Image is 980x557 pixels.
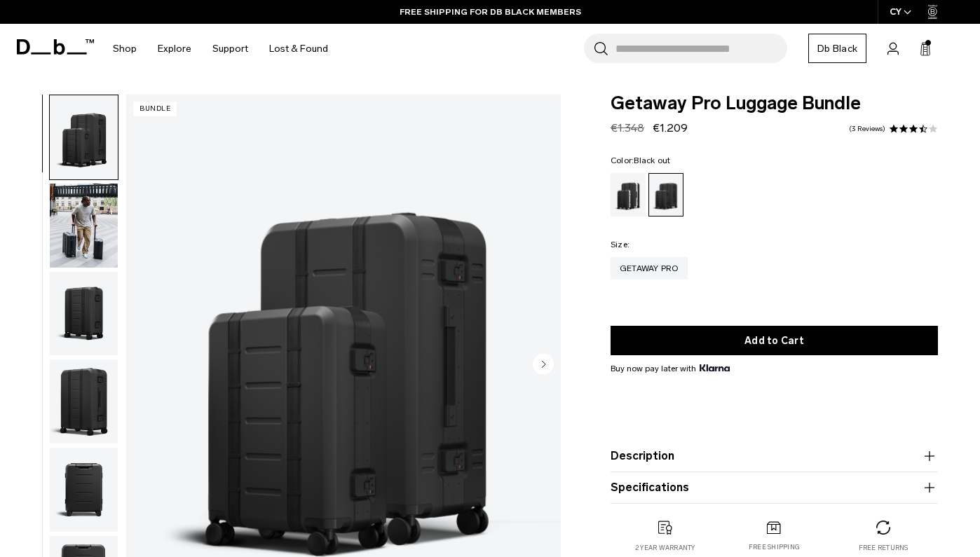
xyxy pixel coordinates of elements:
button: Getaway Pro Luggage Bundle [49,183,118,268]
button: Getaway Pro Luggage Bundle [49,359,118,444]
img: {"height" => 20, "alt" => "Klarna"} [700,364,730,371]
legend: Size: [611,240,629,249]
a: FREE SHIPPING FOR DB BLACK MEMBERS [400,6,581,18]
img: Getaway Pro Luggage Bundle [50,359,118,443]
a: Explore [158,24,191,74]
legend: Color: [611,156,671,165]
button: Getaway Pro Luggage Bundle [49,447,118,532]
img: Getaway Pro Luggage Bundle [50,448,118,532]
a: Black out [648,173,683,216]
p: Free shipping [749,542,800,552]
a: Silver [611,173,646,216]
p: 2 year warranty [635,543,695,553]
span: Getaway Pro Luggage Bundle [611,95,938,113]
img: Getaway Pro Luggage Bundle [50,184,118,268]
a: Getaway Pro [611,257,688,280]
button: Next slide [533,354,554,378]
nav: Main Navigation [102,24,339,74]
span: Buy now pay later with [611,362,730,375]
img: Getaway Pro Luggage Bundle [50,272,118,356]
a: Shop [113,24,137,74]
s: €1.348 [611,121,644,135]
span: €1.209 [653,121,688,135]
a: 3 reviews [849,125,885,132]
p: Free returns [859,543,908,553]
button: Add to Cart [611,326,938,355]
button: Getaway Pro Luggage Bundle [49,95,118,180]
span: Black out [634,156,670,165]
button: Specifications [611,479,938,496]
a: Lost & Found [269,24,328,74]
a: Support [212,24,248,74]
button: Getaway Pro Luggage Bundle [49,271,118,357]
p: Bundle [133,102,177,116]
a: Db Black [808,34,866,63]
button: Description [611,448,938,465]
img: Getaway Pro Luggage Bundle [50,95,118,179]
